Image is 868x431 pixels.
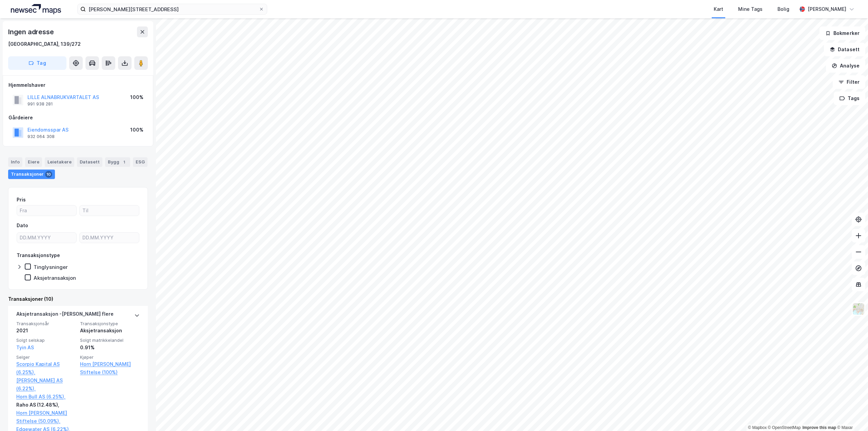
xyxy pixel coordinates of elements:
[105,157,130,167] div: Bygg
[80,321,140,327] span: Transaksjonstype
[17,233,76,243] input: DD.MM.YYYY
[34,264,68,270] div: Tinglysninger
[16,327,76,335] div: 2021
[8,81,147,89] div: Hjemmelshaver
[834,92,865,105] button: Tags
[17,205,76,216] input: Fra
[34,275,76,281] div: Aksjetransaksjon
[16,345,34,350] a: Tyin AS
[820,26,865,40] button: Bokmerker
[8,157,22,167] div: Info
[738,5,763,13] div: Mine Tags
[16,401,76,409] div: Raho AS (12.48%),
[80,354,140,360] span: Kjøper
[8,170,55,179] div: Transaksjoner
[133,157,147,167] div: ESG
[834,398,868,431] div: Kontrollprogram for chat
[8,40,81,48] div: [GEOGRAPHIC_DATA], 139/272
[16,337,76,343] span: Solgt selskap
[8,26,55,37] div: Ingen adresse
[8,114,147,122] div: Gårdeiere
[27,134,55,139] div: 932 064 308
[80,205,139,216] input: Til
[77,157,102,167] div: Datasett
[45,171,52,178] div: 10
[86,4,259,14] input: Søk på adresse, matrikkel, gårdeiere, leietakere eller personer
[833,75,865,89] button: Filter
[80,233,139,243] input: DD.MM.YYYY
[16,321,76,327] span: Transaksjonsår
[17,221,28,230] div: Dato
[16,310,114,321] div: Aksjetransaksjon - [PERSON_NAME] flere
[16,354,76,360] span: Selger
[121,159,127,165] div: 1
[130,93,143,101] div: 100%
[11,4,61,14] img: logo.a4113a55bc3d86da70a041830d287a7e.svg
[16,393,76,401] a: Horn Bull AS (6.25%),
[80,327,140,335] div: Aksjetransaksjon
[748,425,767,430] a: Mapbox
[714,5,723,13] div: Kart
[80,344,140,352] div: 0.91%
[824,43,865,56] button: Datasett
[16,409,76,425] a: Horn [PERSON_NAME] Stiftelse (50.09%),
[130,126,143,134] div: 100%
[8,56,66,70] button: Tag
[8,295,148,303] div: Transaksjoner (10)
[852,302,865,315] img: Z
[16,376,76,393] a: [PERSON_NAME] AS (6.22%),
[17,196,26,204] div: Pris
[803,425,836,430] a: Improve this map
[16,360,76,376] a: Scorpio Kapital AS (6.25%),
[80,337,140,343] span: Solgt matrikkelandel
[25,157,42,167] div: Eiere
[768,425,801,430] a: OpenStreetMap
[45,157,74,167] div: Leietakere
[834,398,868,431] iframe: Chat Widget
[808,5,846,13] div: [PERSON_NAME]
[27,101,53,107] div: 991 938 281
[17,251,60,259] div: Transaksjonstype
[826,59,865,73] button: Analyse
[777,5,789,13] div: Bolig
[80,360,140,376] a: Horn [PERSON_NAME] Stiftelse (100%)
